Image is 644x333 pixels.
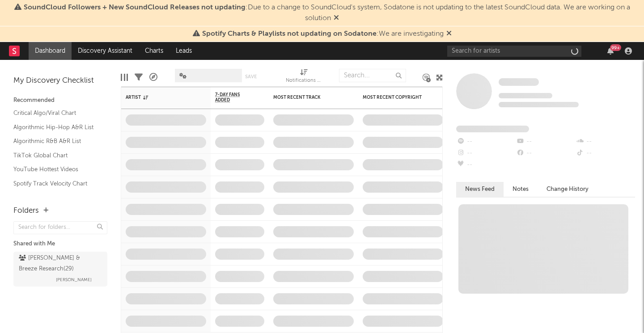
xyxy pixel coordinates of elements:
[456,136,516,148] div: --
[610,44,621,51] div: 99 +
[456,148,516,159] div: --
[13,108,98,118] a: Critical Algo/Viral Chart
[456,126,529,132] span: Fans Added by Platform
[29,42,72,60] a: Dashboard
[72,42,139,60] a: Discovery Assistant
[339,69,406,82] input: Search...
[169,42,198,60] a: Leads
[446,30,452,38] span: Dismiss
[121,64,128,90] div: Edit Columns
[504,182,538,197] button: Notes
[202,30,444,38] span: : We are investigating
[135,64,143,90] div: Filters
[126,95,193,100] div: Artist
[13,221,107,234] input: Search for folders...
[499,78,539,86] span: Some Artist
[13,95,107,106] div: Recommended
[286,64,322,90] div: Notifications (Artist)
[215,92,251,103] span: 7-Day Fans Added
[334,15,339,22] span: Dismiss
[607,47,614,55] button: 99+
[13,179,98,189] a: Spotify Track Velocity Chart
[13,164,98,174] a: YouTube Hottest Videos
[576,136,635,148] div: --
[13,122,98,132] a: Algorithmic Hip-Hop A&R List
[13,239,107,249] div: Shared with Me
[499,78,539,87] a: Some Artist
[13,206,39,216] div: Folders
[499,93,552,98] span: Tracking Since: [DATE]
[516,136,575,148] div: --
[149,64,157,90] div: A&R Pipeline
[538,182,597,197] button: Change History
[456,182,504,197] button: News Feed
[363,95,430,100] div: Most Recent Copyright
[139,42,169,60] a: Charts
[576,148,635,159] div: --
[286,76,322,86] div: Notifications (Artist)
[516,148,575,159] div: --
[13,76,107,86] div: My Discovery Checklist
[202,30,377,38] span: Spotify Charts & Playlists not updating on Sodatone
[273,95,340,100] div: Most Recent Track
[13,151,98,160] a: TikTok Global Chart
[24,4,246,11] span: SoundCloud Followers + New SoundCloud Releases not updating
[456,159,516,171] div: --
[13,136,98,146] a: Algorithmic R&B A&R List
[447,46,581,57] input: Search for artists
[56,274,92,285] span: [PERSON_NAME]
[499,102,579,107] span: 0 fans last week
[245,74,257,79] button: Save
[19,253,100,274] div: [PERSON_NAME] & Breeze Research ( 29 )
[13,252,107,287] a: [PERSON_NAME] & Breeze Research(29)[PERSON_NAME]
[24,4,630,22] span: : Due to a change to SoundCloud's system, Sodatone is not updating to the latest SoundCloud data....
